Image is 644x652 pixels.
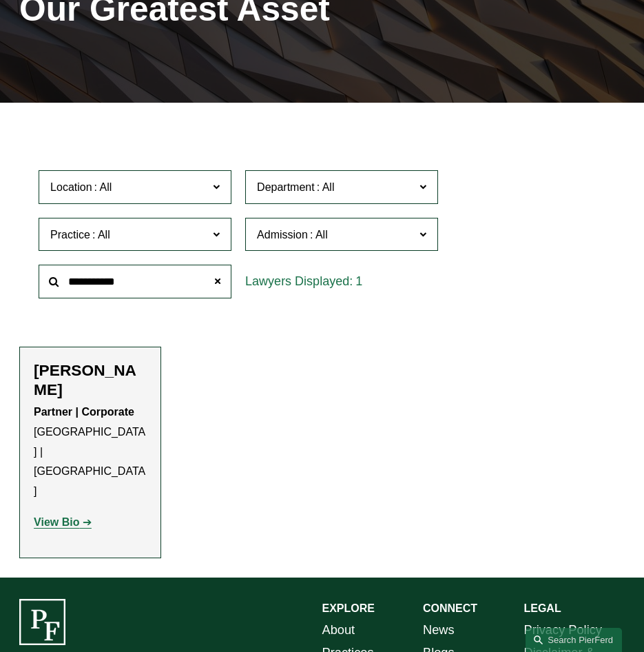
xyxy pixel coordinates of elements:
a: Privacy Policy [523,619,601,642]
a: News [423,619,455,642]
strong: Partner | Corporate [34,406,134,418]
a: Search this site [526,628,622,652]
strong: EXPLORE [322,602,375,614]
p: [GEOGRAPHIC_DATA] | [GEOGRAPHIC_DATA] [34,403,147,502]
strong: View Bio [34,516,79,528]
a: View Bio [34,516,92,528]
span: 1 [355,274,362,288]
span: Location [50,181,92,193]
h2: [PERSON_NAME] [34,361,147,399]
span: Admission [257,229,308,241]
span: Practice [50,229,90,241]
span: Department [257,181,315,193]
strong: CONNECT [423,602,477,614]
strong: LEGAL [523,602,561,614]
a: About [322,619,355,642]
